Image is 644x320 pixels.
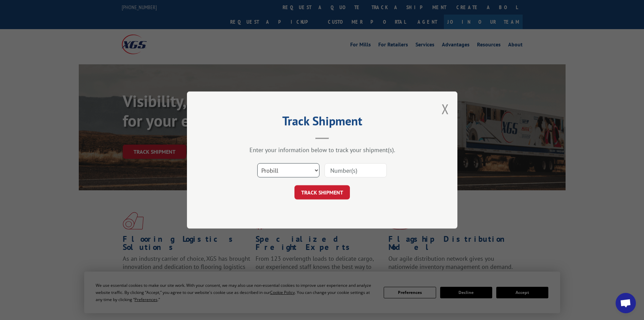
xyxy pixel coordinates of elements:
h2: Track Shipment [221,116,424,129]
div: Open chat [616,293,636,313]
input: Number(s) [325,163,387,177]
button: Close modal [442,100,449,118]
div: Enter your information below to track your shipment(s). [221,146,424,154]
button: TRACK SHIPMENT [294,185,350,199]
